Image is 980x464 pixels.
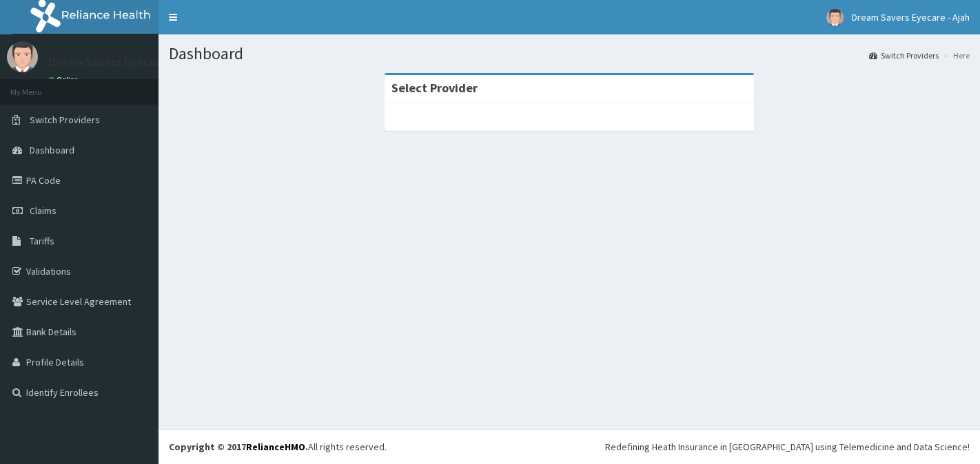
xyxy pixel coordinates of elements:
[605,440,970,454] div: Redefining Heath Insurance in [GEOGRAPHIC_DATA] using Telemedicine and Data Science!
[869,50,939,61] a: Switch Providers
[391,80,478,96] strong: Select Provider
[852,11,970,23] span: Dream Savers Eyecare - Ajah
[30,114,100,126] span: Switch Providers
[30,235,54,247] span: Tariffs
[169,45,970,63] h1: Dashboard
[940,50,970,61] li: Here
[826,9,844,26] img: User Image
[30,204,57,217] span: Claims
[7,41,38,72] img: User Image
[246,441,305,453] a: RelianceHMO
[159,429,980,464] footer: All rights reserved.
[48,56,199,68] p: Dream Savers Eyecare - Ajah
[48,75,81,85] a: Online
[30,144,74,156] span: Dashboard
[169,441,308,453] strong: Copyright © 2017 .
